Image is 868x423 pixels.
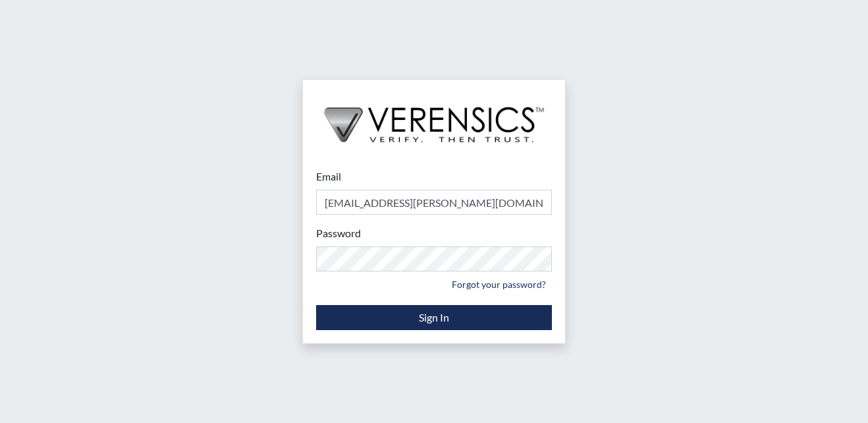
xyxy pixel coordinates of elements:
[316,169,341,184] label: Email
[316,225,361,241] label: Password
[316,305,552,330] button: Sign In
[303,80,565,156] img: logo-wide-black.2aad4157.png
[316,190,552,215] input: Email
[446,274,552,295] a: Forgot your password?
